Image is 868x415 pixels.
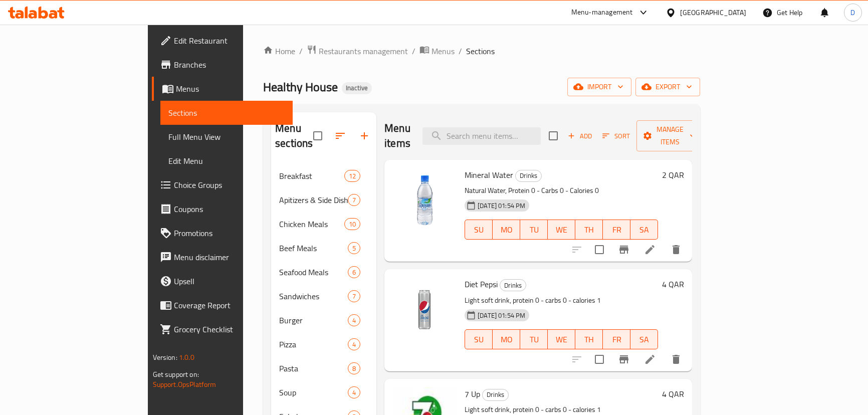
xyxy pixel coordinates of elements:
a: Choice Groups [152,173,293,197]
span: Version: [153,351,177,364]
div: items [348,242,360,254]
span: 4 [348,316,360,325]
button: Add section [352,124,376,148]
span: 6 [348,268,360,277]
span: Breakfast [279,170,344,182]
span: Sections [466,45,495,57]
span: MO [497,332,516,347]
span: 8 [348,364,360,373]
span: Inactive [342,84,372,92]
span: Menus [176,83,285,95]
span: Select to update [589,239,610,260]
h2: Menu items [384,121,410,151]
p: Light soft drink, protein 0 - carbs 0 - calories 1 [465,294,658,307]
div: items [348,386,360,398]
span: Coverage Report [174,299,285,311]
span: Chicken Meals [279,218,344,230]
span: Promotions [174,227,285,239]
button: WE [548,329,575,349]
span: 10 [345,220,360,229]
div: items [348,314,360,326]
div: Breakfast12 [271,164,376,188]
span: Add item [564,128,596,144]
span: 5 [348,244,360,253]
button: WE [548,220,575,240]
span: Grocery Checklist [174,323,285,335]
button: Add [564,128,596,144]
button: MO [493,329,520,349]
span: MO [497,223,516,237]
button: FR [603,329,630,349]
span: Drinks [500,280,526,291]
span: Full Menu View [168,131,285,143]
span: export [643,81,692,93]
span: Sort [602,130,630,142]
div: items [348,338,360,350]
a: Menus [152,77,293,101]
button: export [635,78,700,96]
span: FR [607,223,626,237]
div: items [348,290,360,302]
a: Sections [160,101,293,125]
div: Menu-management [571,7,633,19]
button: import [567,78,631,96]
a: Menus [419,45,455,58]
span: Select all sections [307,125,328,146]
span: Upsell [174,275,285,287]
span: Apitizers & Side Dishes [279,194,348,206]
span: 7 [348,195,360,205]
span: Burger [279,314,348,326]
a: Promotions [152,221,293,245]
div: Seafood Meals [279,266,348,278]
h6: 4 QAR [662,387,684,401]
span: Get support on: [153,368,199,381]
span: Sort items [596,128,636,144]
span: Select to update [589,349,610,370]
span: Beef Meals [279,242,348,254]
li: / [299,45,303,57]
div: items [344,170,360,182]
span: Pasta [279,362,348,374]
input: search [422,127,541,145]
span: Edit Menu [168,155,285,167]
span: SA [634,332,654,347]
span: Sandwiches [279,290,348,302]
div: Burger4 [271,308,376,332]
a: Grocery Checklist [152,317,293,341]
button: TU [520,220,548,240]
div: items [348,362,360,374]
span: Sort sections [328,124,352,148]
h6: 4 QAR [662,277,684,291]
span: Soup [279,386,348,398]
span: TH [579,332,599,347]
span: Choice Groups [174,179,285,191]
span: [DATE] 01:54 PM [474,311,529,320]
img: Diet Pepsi [392,277,457,341]
button: Branch-specific-item [612,347,636,371]
span: Add [566,130,593,142]
div: Chicken Meals10 [271,212,376,236]
div: Soup4 [271,380,376,404]
span: WE [552,332,571,347]
div: Drinks [515,170,542,182]
span: 4 [348,340,360,349]
nav: breadcrumb [263,45,700,58]
span: TU [524,223,544,237]
span: 7 [348,292,360,301]
span: TU [524,332,544,347]
button: TH [575,220,603,240]
span: Coupons [174,203,285,215]
button: SU [465,329,493,349]
span: import [575,81,623,93]
span: WE [552,223,571,237]
a: Edit Menu [160,149,293,173]
img: Mineral Water [392,168,457,232]
span: Menu disclaimer [174,251,285,263]
a: Menu disclaimer [152,245,293,269]
li: / [412,45,415,57]
span: Restaurants management [319,45,408,57]
a: Coverage Report [152,293,293,317]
